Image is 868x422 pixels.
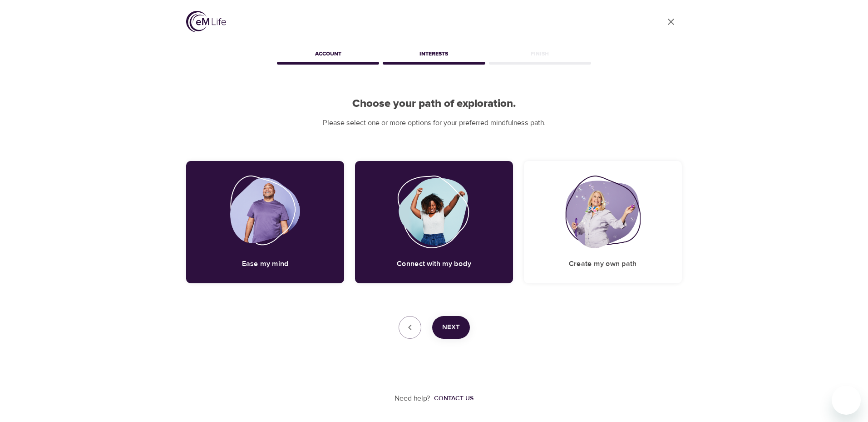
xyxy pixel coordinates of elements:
[230,176,301,248] img: Ease my mind
[430,394,473,403] a: Contact us
[434,394,473,403] div: Contact us
[832,386,861,415] iframe: Button to launch messaging window
[186,97,682,111] h2: Choose your path of exploration.
[397,259,471,269] h5: Connect with my body
[660,11,682,33] a: close
[395,393,430,404] p: Need help?
[432,316,470,339] button: Next
[186,118,682,128] p: Please select one or more options for your preferred mindfulness path.
[442,322,460,333] span: Next
[186,161,344,283] div: Ease my mindEase my mind
[355,161,513,283] div: Connect with my bodyConnect with my body
[242,259,289,269] h5: Ease my mind
[186,11,226,32] img: logo
[397,176,471,248] img: Connect with my body
[569,259,636,269] h5: Create my own path
[524,161,682,283] div: Create my own pathCreate my own path
[565,176,641,248] img: Create my own path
